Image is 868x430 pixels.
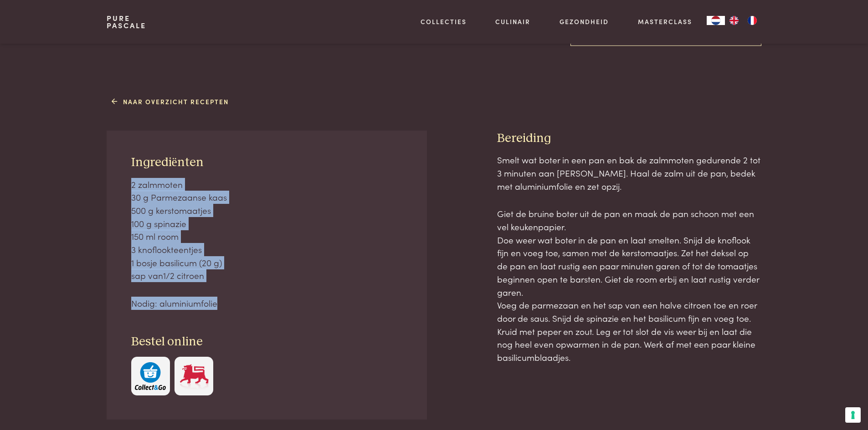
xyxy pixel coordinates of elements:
[163,269,166,281] span: 1
[707,16,725,25] a: NL
[707,16,761,25] aside: Language selected: Nederlands
[179,362,210,390] img: Delhaize
[131,156,204,169] span: Ingrediënten
[112,97,229,106] a: Naar overzicht recepten
[497,131,761,147] h3: Bereiding
[845,407,861,423] button: Uw voorkeuren voor toestemming voor trackingtechnologieën
[131,334,403,350] h3: Bestel online
[131,297,403,310] p: Nodig: aluminiumfolie
[560,17,609,26] a: Gezondheid
[638,17,692,26] a: Masterclass
[421,17,467,26] a: Collecties
[725,16,761,25] ul: Language list
[497,207,761,364] p: Giet de bruine boter uit de pan en maak de pan schoon met een vel keukenpapier. Doe weer wat bote...
[743,16,761,25] a: FR
[107,15,146,29] a: PurePascale
[166,269,170,281] span: /
[495,17,530,26] a: Culinair
[131,178,403,283] p: 2 zalmmoten 30 g Parmezaanse kaas 500 g kerstomaatjes 100 g spinazie 150 ml room 3 knoflookteentj...
[725,16,743,25] a: EN
[135,362,166,390] img: c308188babc36a3a401bcb5cb7e020f4d5ab42f7cacd8327e500463a43eeb86c.svg
[707,16,725,25] div: Language
[497,153,761,192] p: Smelt wat boter in een pan en bak de zalmmoten gedurende 2 tot 3 minuten aan [PERSON_NAME]. Haal ...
